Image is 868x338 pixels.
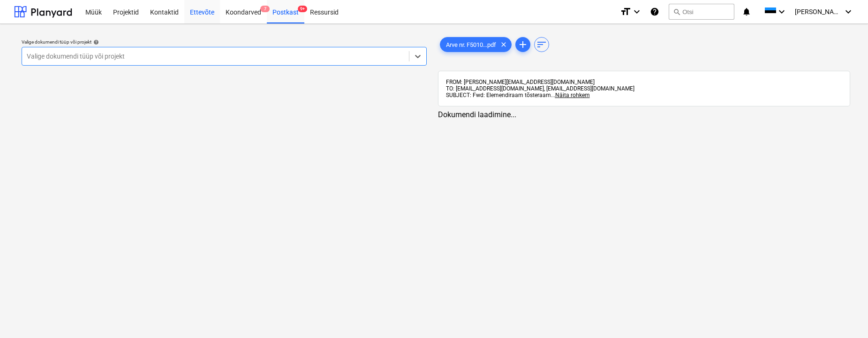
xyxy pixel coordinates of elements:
i: notifications [742,6,751,17]
i: keyboard_arrow_down [631,6,642,17]
span: add [517,39,528,50]
iframe: Chat Widget [821,293,868,338]
i: format_size [620,6,631,17]
span: [PERSON_NAME][GEOGRAPHIC_DATA] [795,8,842,15]
i: keyboard_arrow_down [843,6,854,17]
span: help [91,39,99,45]
div: Valige dokumendi tüüp või projekt [22,39,427,45]
span: SUBJECT: Fwd: Elemendiraam tõsteraam [446,92,551,98]
button: Otsi [669,4,734,20]
div: Dokumendi laadimine... [438,110,851,119]
div: Arve nr. F5010...pdf [440,37,512,52]
span: 7 [260,6,270,12]
span: search [673,8,680,15]
span: Arve nr. F5010...pdf [440,41,502,48]
span: ... [551,92,590,98]
span: Näita rohkem [555,92,590,98]
span: 9+ [298,6,307,12]
span: sort [536,39,547,50]
span: clear [498,39,509,50]
span: TO: [EMAIL_ADDRESS][DOMAIN_NAME], [EMAIL_ADDRESS][DOMAIN_NAME] [446,85,634,92]
i: keyboard_arrow_down [776,6,787,17]
i: Abikeskus [650,6,659,17]
div: Віджет чату [821,293,868,338]
span: FROM: [PERSON_NAME][EMAIL_ADDRESS][DOMAIN_NAME] [446,79,595,85]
